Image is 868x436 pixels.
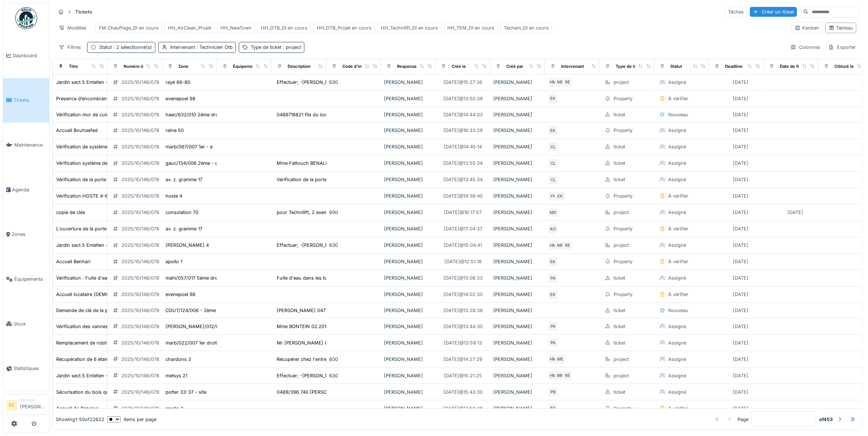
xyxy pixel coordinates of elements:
div: [PERSON_NAME] [384,242,433,249]
div: Sécurisation du bois qui tient le grillage du jardin [56,389,165,396]
div: [PERSON_NAME] 4 [166,242,209,249]
div: EK [548,289,558,300]
div: 2025/10/146/07853 [121,323,165,330]
div: [DATE] @ 13:28:38 [443,307,483,314]
div: ME [555,370,565,381]
div: [DATE] [733,127,749,134]
div: [PERSON_NAME] [384,209,433,216]
span: Zones [12,231,46,238]
div: 2025/10/146/07870 [121,127,165,134]
div: HH_Technilift_DI en cours [381,24,438,31]
div: 2025/10/146/07855 [121,95,165,102]
div: Tableau [829,24,853,31]
div: RE [563,240,573,250]
div: ticket [614,389,625,396]
div: [PERSON_NAME] [493,291,542,298]
div: À vérifier [668,192,688,199]
div: 2025/10/146/07860 [121,356,165,363]
div: [DATE] [733,176,749,183]
div: Effectuer; -[PERSON_NAME], - ELAGAGE LEGER, - ... [277,242,397,249]
div: [PERSON_NAME] [384,372,433,379]
div: HH_TEM_DI en cours [447,24,494,31]
div: Code d'imputation [342,63,379,70]
div: ticket [614,275,625,281]
div: 2025/10/146/07865 [121,372,165,379]
span: Tickets [13,97,46,104]
div: Présence d’encombrant [56,95,108,102]
div: marb/067/007 1er - e [166,143,213,150]
div: 2025/10/146/07864 [121,242,165,249]
div: 2025/10/146/07856 [121,160,165,167]
div: [DATE] [733,111,749,118]
div: Type de ticket [616,63,644,70]
div: [DATE] [788,209,803,216]
div: Assigné [668,323,686,330]
div: Créé le [452,63,466,70]
div: 630 [329,79,378,86]
div: Vérification de la porte de rue [56,176,122,183]
div: Titre [69,63,78,70]
div: CL [548,158,558,168]
div: [DATE] [733,160,749,167]
div: 2025/10/146/07854 [121,176,165,183]
div: [PERSON_NAME] [384,111,433,118]
div: [DATE] [733,258,749,265]
div: ticket [614,111,625,118]
div: 0489/396.740 [PERSON_NAME] [277,389,349,396]
div: Accueil locataire [DEMOGRAPHIC_DATA] [56,291,146,298]
div: L'ouverture de la porte d'entrée [56,225,126,232]
div: [PERSON_NAME] [493,225,542,232]
div: 2025/10/146/07841 [121,258,164,265]
div: [PERSON_NAME] [493,95,542,102]
div: [PERSON_NAME] [493,323,542,330]
div: Type de ticket [251,44,301,51]
div: 2025/10/146/07850 [121,307,165,314]
div: [PERSON_NAME] [493,356,542,363]
div: ME [555,354,565,364]
div: Vérification de la porte de rue [277,176,342,183]
div: [PERSON_NAME] [384,127,433,134]
span: : 2 sélectionné(s) [112,44,152,50]
div: HM [548,240,558,250]
div: EK [548,403,558,413]
div: Responsable [397,63,423,70]
div: Assigné [668,339,686,346]
img: Badge_color-CXgf-gQk.svg [15,7,37,29]
div: Accueil Benhari [56,258,90,265]
span: : Technicien Otb [195,44,233,50]
div: Jardin sect.5 Entetien -tonte pelouse Metsys 21 / Eenens 65 [56,372,190,379]
div: [PERSON_NAME] [384,160,433,167]
div: [PERSON_NAME] [384,225,433,232]
div: [PERSON_NAME] [384,389,433,396]
div: Date de fin prévue [780,63,817,70]
div: HH_AirClean_Projet [168,24,211,31]
div: Créé par [506,63,523,70]
div: Exporter [825,42,859,52]
a: Agenda [3,167,49,212]
div: Effectuer; -[PERSON_NAME], - ELAGAGE LEGER, - ... [277,79,397,86]
div: HM [548,370,558,381]
div: Accueil Ar-Razokui [56,405,98,412]
div: Effectuer; -[PERSON_NAME], - ELAGAGE LEGER, - ... [277,372,397,379]
span: Équipements [14,276,46,283]
a: Statistiques [3,346,49,391]
div: ticket [614,339,625,346]
div: hoste 4 [166,192,182,199]
div: À vérifier [668,291,688,298]
div: [PERSON_NAME] [384,291,433,298]
div: 2025/10/146/07871 [121,225,164,232]
div: Zone [178,63,188,70]
div: Nouveau [668,307,688,314]
span: Agenda [12,186,46,193]
div: Manager [20,397,46,403]
div: potter 33-37 - site [166,389,206,396]
div: 2025/10/146/07867 [121,79,165,86]
div: [PERSON_NAME] [384,95,433,102]
div: À vérifier [668,258,688,265]
div: PA [548,321,558,331]
div: project [614,209,629,216]
div: ME [555,240,565,250]
div: mahi/057/017 5ème droit [166,275,221,281]
div: 2025/10/146/07863 [121,143,165,150]
div: [PERSON_NAME] [384,143,433,150]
